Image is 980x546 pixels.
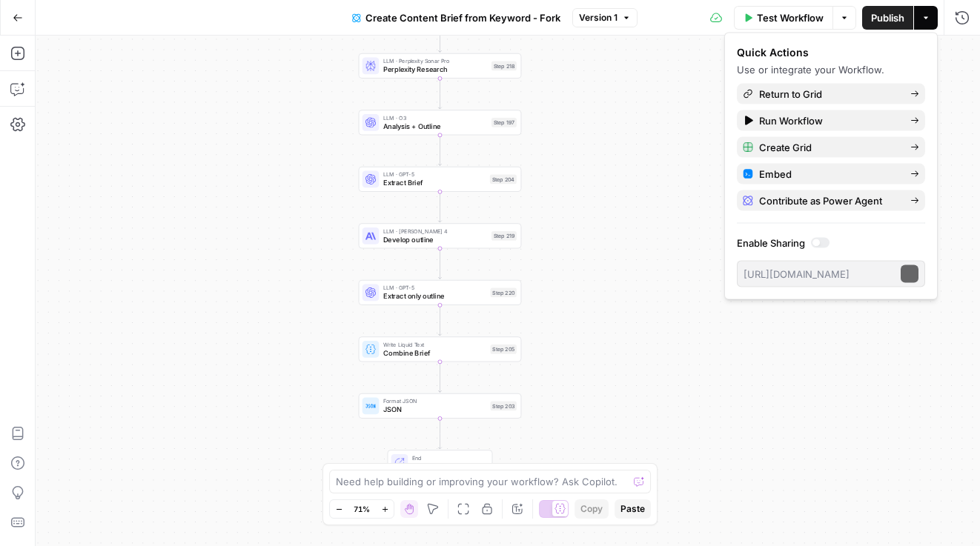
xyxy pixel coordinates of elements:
[759,193,898,208] span: Contribute as Power Agent
[383,291,486,302] span: Extract only outline
[490,344,516,354] div: Step 205
[575,499,609,519] button: Copy
[383,178,486,188] span: Extract Brief
[737,236,925,250] label: Enable Sharing
[359,53,522,79] div: LLM · Perplexity Sonar ProPerplexity ResearchStep 218
[383,404,486,415] span: JSON
[438,362,441,392] g: Edge from step_205 to step_203
[734,6,832,30] button: Test Workflow
[359,280,522,305] div: LLM · GPT-5Extract only outlineStep 220
[383,170,486,179] span: LLM · GPT-5
[354,503,370,515] span: 71%
[759,167,898,182] span: Embed
[438,419,441,449] g: Edge from step_203 to end
[438,79,441,109] g: Edge from step_218 to step_197
[620,502,645,516] span: Paste
[759,113,898,128] span: Run Workflow
[862,6,913,30] button: Publish
[359,167,522,192] div: LLM · GPT-5Extract BriefStep 204
[383,227,487,235] span: LLM · [PERSON_NAME] 4
[383,347,486,358] span: Combine Brief
[759,140,898,155] span: Create Grid
[359,223,522,248] div: LLM · [PERSON_NAME] 4Develop outlineStep 219
[383,397,486,405] span: Format JSON
[383,64,487,75] span: Perplexity Research
[615,499,651,519] button: Paste
[490,402,516,411] div: Step 203
[737,45,925,60] div: Quick Actions
[383,340,486,348] span: Write Liquid Text
[580,502,603,516] span: Copy
[438,192,441,222] g: Edge from step_204 to step_219
[491,61,517,71] div: Step 218
[438,248,441,279] g: Edge from step_219 to step_220
[383,234,487,244] span: Develop outline
[737,64,884,76] span: Use or integrate your Workflow.
[491,118,517,127] div: Step 197
[383,57,487,65] span: LLM · Perplexity Sonar Pro
[359,393,522,419] div: Format JSONJSONStep 203
[383,121,487,131] span: Analysis + Outline
[359,336,522,362] div: Write Liquid TextCombine BriefStep 205
[871,10,904,25] span: Publish
[759,87,898,101] span: Return to Grid
[359,110,522,135] div: LLM · O3Analysis + OutlineStep 197
[490,288,516,298] div: Step 220
[757,10,824,25] span: Test Workflow
[365,10,560,25] span: Create Content Brief from Keyword - Fork
[343,6,569,30] button: Create Content Brief from Keyword - Fork
[383,284,486,292] span: LLM · GPT-5
[572,8,638,27] button: Version 1
[412,461,483,471] span: Output
[490,175,517,184] div: Step 204
[438,21,441,52] g: Edge from step_202 to step_218
[359,450,522,475] div: EndOutput
[383,113,487,121] span: LLM · O3
[438,135,441,165] g: Edge from step_197 to step_204
[438,305,441,336] g: Edge from step_220 to step_205
[491,231,517,241] div: Step 219
[579,11,618,24] span: Version 1
[412,453,483,462] span: End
